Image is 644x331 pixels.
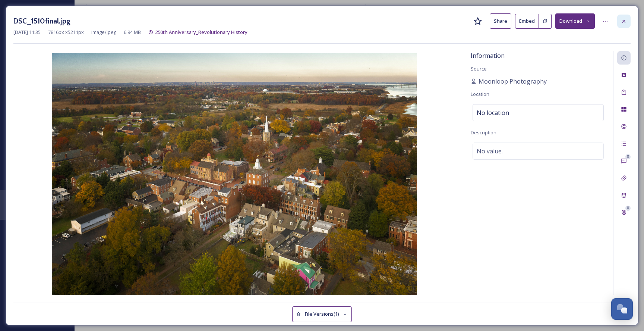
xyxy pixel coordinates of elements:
[611,298,633,320] button: Open Chat
[13,53,455,297] img: 1PVcJusm4ppfmKmDFL_WwLcKvxHspLgUS.jpg
[479,77,547,86] span: Moonloop Photography
[48,29,84,36] span: 7816 px x 5211 px
[13,29,41,36] span: [DATE] 11:35
[490,13,511,29] button: Share
[625,154,631,159] div: 0
[555,13,595,29] button: Download
[13,16,70,26] h3: DSC_1510final.jpg
[91,29,116,36] span: image/jpeg
[124,29,141,36] span: 6.94 MB
[625,206,631,211] div: 0
[471,91,489,97] span: Location
[471,65,487,72] span: Source
[477,108,509,117] span: No location
[515,14,539,29] button: Embed
[292,306,352,322] button: File Versions(1)
[477,147,503,156] span: No value.
[471,129,496,136] span: Description
[155,29,247,35] span: 250th Anniversary_Revolutionary History
[471,51,505,60] span: Information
